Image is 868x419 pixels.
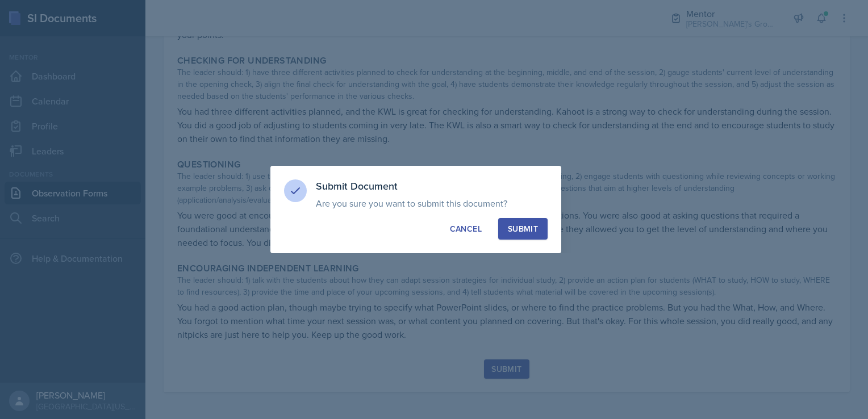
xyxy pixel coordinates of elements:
[440,218,491,240] button: Cancel
[498,218,548,240] button: Submit
[316,179,548,193] h3: Submit Document
[450,223,482,234] div: Cancel
[508,223,538,234] div: Submit
[316,198,548,209] p: Are you sure you want to submit this document?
